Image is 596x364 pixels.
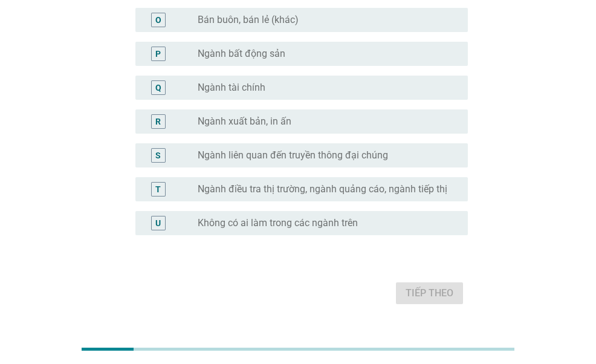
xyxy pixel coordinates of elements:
[198,115,291,128] label: Ngành xuất bản, in ấn
[198,217,358,229] label: Không có ai làm trong các ngành trên
[155,216,161,229] div: U
[155,13,161,26] div: O
[198,82,265,94] label: Ngành tài chính
[155,47,161,60] div: P
[155,115,161,128] div: R
[198,183,447,195] label: Ngành điều tra thị trường, ngành quảng cáo, ngành tiếp thị
[155,183,161,195] div: T
[155,81,161,94] div: Q
[155,149,161,161] div: S
[198,14,299,26] label: Bán buôn, bán lẻ (khác)
[198,48,285,60] label: Ngành bất động sản
[198,149,388,161] label: Ngành liên quan đến truyền thông đại chúng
